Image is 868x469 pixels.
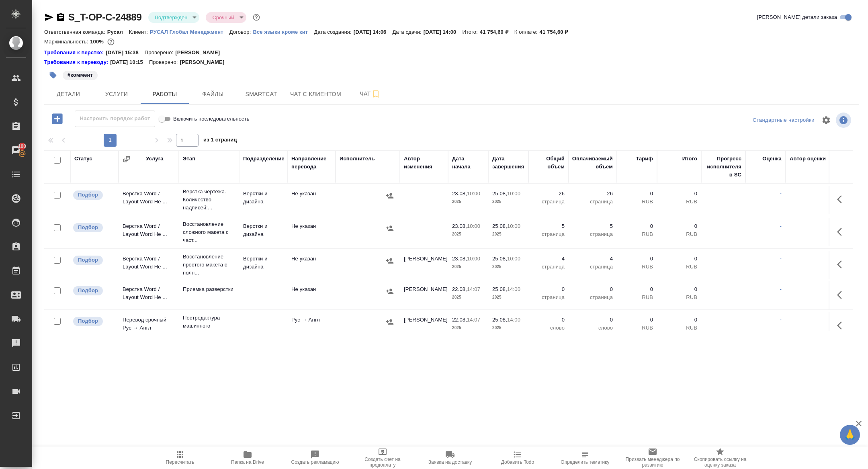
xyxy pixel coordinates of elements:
[119,218,179,246] td: Верстка Word / Layout Word Не ...
[532,255,565,263] p: 4
[661,324,697,332] p: RUB
[573,263,613,271] p: страница
[107,29,129,35] p: Русал
[661,198,697,206] p: RUB
[573,255,613,263] p: 4
[166,459,194,465] span: Пересчитать
[621,190,653,198] p: 0
[68,12,142,23] a: S_T-OP-C-24889
[573,198,613,206] p: страница
[291,155,332,171] div: Направление перевода
[62,71,98,78] span: коммент
[287,251,336,279] td: Не указан
[145,89,184,99] span: Работы
[242,89,280,99] span: Smartcat
[400,281,448,309] td: [PERSON_NAME]
[467,256,480,262] p: 10:00
[97,89,136,99] span: Услуги
[790,155,826,163] div: Автор оценки
[452,190,467,197] p: 23.08,
[780,223,782,229] a: -
[682,155,697,163] div: Итого
[621,222,653,230] p: 0
[532,222,565,230] p: 5
[78,317,98,325] p: Подбор
[621,285,653,293] p: 0
[72,222,115,233] div: Можно подбирать исполнителей
[281,446,349,469] button: Создать рекламацию
[492,256,507,262] p: 25.08,
[428,459,472,465] span: Заявка на доставку
[661,230,697,238] p: RUB
[492,317,507,323] p: 25.08,
[840,425,860,445] button: 🙏
[492,230,524,238] p: 2025
[661,316,697,324] p: 0
[239,186,287,214] td: Верстки и дизайна
[152,14,190,21] button: Подтвержден
[210,14,236,21] button: Срочный
[462,29,479,35] p: Итого:
[72,255,115,266] div: Можно подбирать исполнителей
[183,253,235,277] p: Восстановление простого макета с полн...
[119,251,179,279] td: Верстка Word / Layout Word Не ...
[452,317,467,323] p: 22.08,
[507,286,520,292] p: 14:00
[175,49,226,57] p: [PERSON_NAME]
[74,155,92,163] div: Статус
[691,457,749,468] span: Скопировать ссылку на оценку заказа
[44,49,106,57] a: Требования к верстке:
[72,285,115,296] div: Можно подбирать исполнителей
[183,285,235,293] p: Приемка разверстки
[832,190,852,209] button: Здесь прячутся важные кнопки
[532,198,565,206] p: страница
[110,58,149,66] p: [DATE] 10:15
[371,89,381,99] svg: Подписаться
[56,12,66,22] button: Скопировать ссылку
[573,222,613,230] p: 5
[146,155,163,163] div: Услуга
[78,191,98,199] p: Подбор
[203,135,237,147] span: из 1 страниц
[452,324,484,332] p: 2025
[492,223,507,229] p: 25.08,
[78,256,98,264] p: Подбор
[492,293,524,301] p: 2025
[194,89,232,99] span: Файлы
[44,49,106,57] div: Нажми, чтобы открыть папку с инструкцией
[78,223,98,231] p: Подбор
[314,29,353,35] p: Дата создания:
[832,285,852,305] button: Здесь прячутся важные кнопки
[561,459,609,465] span: Определить тематику
[573,324,613,332] p: слово
[400,251,448,279] td: [PERSON_NAME]
[832,255,852,274] button: Здесь прячутся важные кнопки
[384,190,396,202] button: Назначить
[492,198,524,206] p: 2025
[624,457,682,468] span: Призвать менеджера по развитию
[183,155,195,163] div: Этап
[619,446,686,469] button: Призвать менеджера по развитию
[2,140,30,160] a: 100
[507,190,520,197] p: 10:00
[416,446,484,469] button: Заявка на доставку
[150,29,229,35] p: РУСАЛ Глобал Менеджмент
[180,58,230,66] p: [PERSON_NAME]
[251,12,262,23] button: Доп статусы указывают на важность/срочность заказа
[621,198,653,206] p: RUB
[621,263,653,271] p: RUB
[239,218,287,246] td: Верстки и дизайна
[492,263,524,271] p: 2025
[661,293,697,301] p: RUB
[129,29,150,35] p: Клиент:
[287,281,336,309] td: Не указан
[452,286,467,292] p: 22.08,
[467,286,480,292] p: 14:07
[106,37,116,47] button: 0.00 RUB;
[514,29,540,35] p: К оплате:
[290,89,341,99] span: Чат с клиентом
[484,446,551,469] button: Добавить Todo
[621,324,653,332] p: RUB
[253,29,314,35] p: Все языки кроме кит
[762,155,782,163] div: Оценка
